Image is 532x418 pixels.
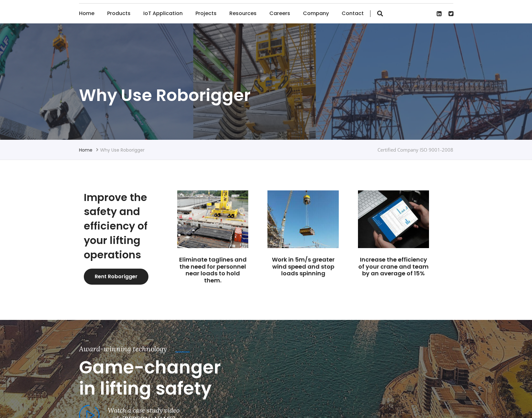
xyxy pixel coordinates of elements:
a: Eliminate taglines and the need for personnel near loads to hold them. [179,255,247,284]
a: Products [107,4,131,23]
div: Certified Company ISO 9001-2008 [377,146,453,154]
h2: Game-changer in lifting safety [79,357,453,399]
a: Contact [342,4,364,23]
a: Rent Roborigger [84,269,148,285]
a: Careers [269,4,290,23]
a: IoT Application [143,4,183,23]
h1: Why use Roborigger [79,84,453,106]
a: Home [79,4,94,23]
a: Work in 5m/s greater wind speed and stop loads spinning [272,255,335,277]
a: Resources [229,4,257,23]
a: Home [79,147,92,153]
div: Award-winning technology [79,344,167,354]
img: Roborigger load control device for crane lifting on Alec's One Zaabeel site [267,190,338,248]
li: Why use Roborigger [100,146,145,154]
h2: Improve the safety and efficiency of your lifting operations [84,190,158,262]
a: Projects [195,4,217,23]
a: Increase the efficiency of your crane and team by an average of 15% [358,255,429,277]
a: Company [303,4,329,23]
